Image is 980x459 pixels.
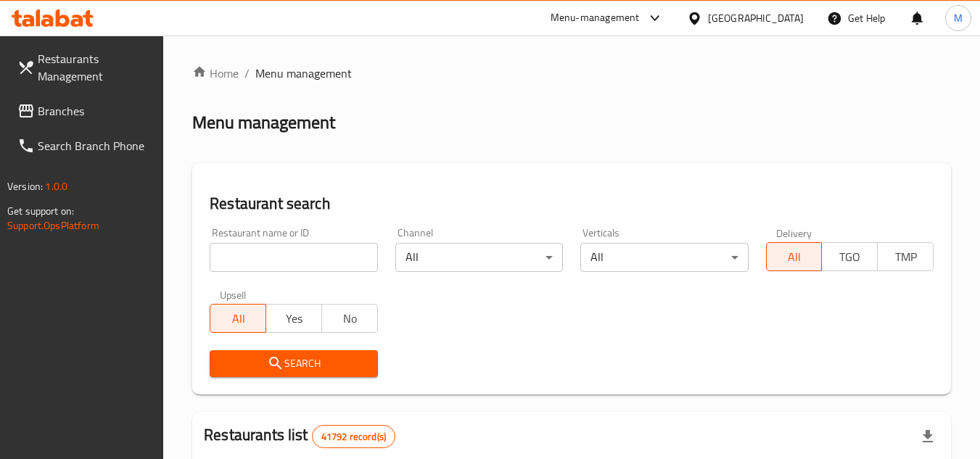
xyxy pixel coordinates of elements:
[192,65,239,82] a: Home
[216,308,260,329] span: All
[45,177,67,196] span: 1.0.0
[313,430,395,444] span: 41792 record(s)
[821,242,878,271] button: TGO
[884,247,928,268] span: TMP
[221,355,366,373] span: Search
[272,308,316,329] span: Yes
[773,247,817,268] span: All
[395,243,563,272] div: All
[210,243,377,272] input: Search for restaurant name or ID..
[828,247,872,268] span: TGO
[244,65,250,82] li: /
[210,350,377,377] button: Search
[265,304,322,333] button: Yes
[910,419,945,454] div: Export file
[210,193,934,215] h2: Restaurant search
[7,177,43,196] span: Version:
[551,9,640,27] div: Menu-management
[708,10,804,26] div: [GEOGRAPHIC_DATA]
[220,289,247,299] label: Upsell
[38,102,152,120] span: Branches
[766,242,823,271] button: All
[6,41,164,94] a: Restaurants Management
[6,128,164,163] a: Search Branch Phone
[255,65,352,82] span: Menu management
[192,65,951,82] nav: breadcrumb
[776,228,812,238] label: Delivery
[580,243,748,272] div: All
[954,10,963,26] span: M
[210,304,266,333] button: All
[312,425,395,448] div: Total records count
[321,304,378,333] button: No
[38,137,152,154] span: Search Branch Phone
[6,94,164,128] a: Branches
[192,111,335,134] h2: Menu management
[7,216,99,235] a: Support.OpsPlatform
[204,424,395,448] h2: Restaurants list
[328,308,372,329] span: No
[38,50,152,85] span: Restaurants Management
[7,202,74,220] span: Get support on:
[877,242,934,271] button: TMP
